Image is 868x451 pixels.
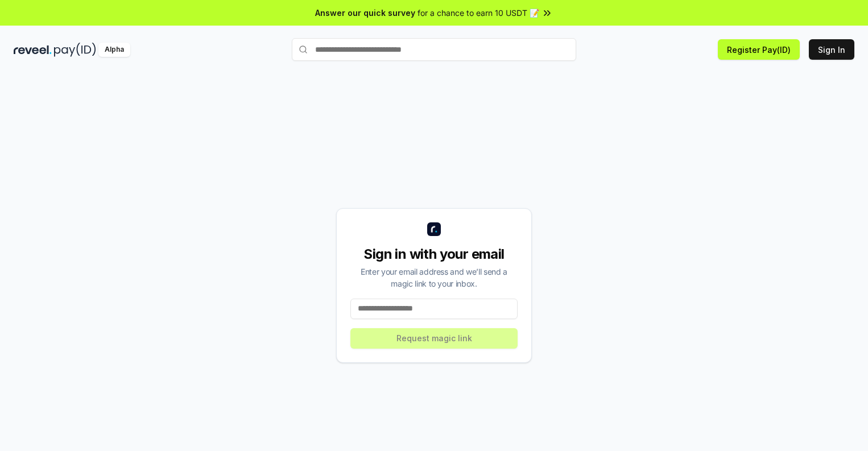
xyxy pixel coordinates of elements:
button: Register Pay(ID) [718,39,800,60]
div: Alpha [98,43,130,57]
img: pay_id [54,43,96,57]
span: for a chance to earn 10 USDT 📝 [418,7,539,19]
div: Enter your email address and we’ll send a magic link to your inbox. [350,266,518,289]
span: Answer our quick survey [315,7,415,19]
img: reveel_dark [14,43,52,57]
button: Sign In [809,39,854,60]
div: Sign in with your email [350,245,518,263]
img: logo_small [427,222,441,236]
